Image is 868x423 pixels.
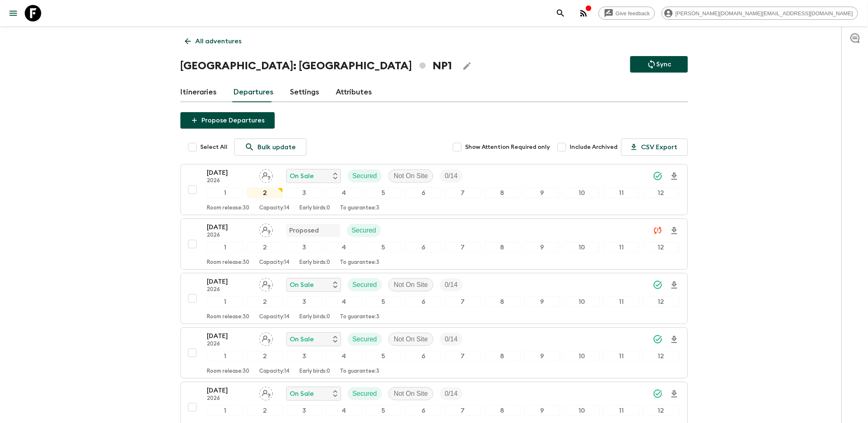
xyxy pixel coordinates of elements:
[445,242,481,253] div: 7
[207,188,243,198] div: 1
[290,171,314,181] p: On Sale
[405,242,441,253] div: 6
[365,188,402,198] div: 5
[564,188,600,198] div: 10
[388,278,433,291] div: Not On Site
[365,351,402,362] div: 5
[662,7,858,20] div: [PERSON_NAME][DOMAIN_NAME][EMAIL_ADDRESS][DOMAIN_NAME]
[340,314,380,320] p: To guarantee: 3
[247,242,283,253] div: 2
[340,259,380,266] p: To guarantee: 3
[5,5,21,21] button: menu
[348,333,382,346] div: Secured
[405,351,441,362] div: 6
[564,405,600,416] div: 10
[340,368,380,375] p: To guarantee: 3
[445,334,458,344] p: 0 / 14
[353,389,377,399] p: Secured
[300,259,330,266] p: Early birds: 0
[201,143,228,151] span: Select All
[445,280,458,290] p: 0 / 14
[405,296,441,307] div: 6
[207,232,253,239] p: 2026
[207,287,253,293] p: 2026
[247,296,283,307] div: 2
[405,405,441,416] div: 6
[440,169,463,183] div: Trip Fill
[394,334,428,344] p: Not On Site
[347,224,381,237] div: Secured
[286,242,323,253] div: 3
[484,405,521,416] div: 8
[207,314,250,320] p: Room release: 30
[653,334,663,344] svg: Synced Successfully
[260,259,290,266] p: Capacity: 14
[260,368,290,375] p: Capacity: 14
[643,296,679,307] div: 12
[207,341,253,348] p: 2026
[643,242,679,253] div: 12
[394,389,428,399] p: Not On Site
[207,405,243,416] div: 1
[326,351,362,362] div: 4
[353,171,377,181] p: Secured
[653,171,663,181] svg: Synced Successfully
[466,143,550,151] span: Show Attention Required only
[603,188,639,198] div: 11
[290,226,319,235] p: Proposed
[603,405,639,416] div: 11
[445,351,481,362] div: 7
[669,172,679,181] svg: Download Onboarding
[611,10,655,16] span: Give feedback
[247,351,283,362] div: 2
[326,242,362,253] div: 4
[207,178,253,184] p: 2026
[445,296,481,307] div: 7
[180,82,217,102] a: Itineraries
[247,405,283,416] div: 2
[669,335,679,345] svg: Download Onboarding
[630,56,688,73] button: Sync adventure departures to the booking engine
[603,296,639,307] div: 11
[603,242,639,253] div: 11
[180,112,275,129] button: Propose Departures
[484,242,521,253] div: 8
[669,226,679,236] svg: Download Onboarding
[300,368,330,375] p: Early birds: 0
[524,296,560,307] div: 9
[388,333,433,346] div: Not On Site
[603,351,639,362] div: 11
[259,389,273,396] span: Assign pack leader
[207,259,250,266] p: Room release: 30
[326,188,362,198] div: 4
[365,405,402,416] div: 5
[180,58,452,74] h1: [GEOGRAPHIC_DATA]: [GEOGRAPHIC_DATA] NP1
[207,277,253,287] p: [DATE]
[388,169,433,183] div: Not On Site
[336,82,372,102] a: Attributes
[259,172,273,178] span: Assign pack leader
[207,395,253,402] p: 2026
[259,280,273,287] span: Assign pack leader
[524,405,560,416] div: 9
[326,296,362,307] div: 4
[440,333,463,346] div: Trip Fill
[348,169,382,183] div: Secured
[524,242,560,253] div: 9
[196,36,242,46] p: All adventures
[621,139,688,156] button: CSV Export
[564,296,600,307] div: 10
[234,139,306,156] a: Bulk update
[564,242,600,253] div: 10
[286,188,323,198] div: 3
[353,334,377,344] p: Secured
[180,219,688,270] button: [DATE]2026Assign pack leaderProposedSecured123456789101112Room release:30Capacity:14Early birds:0...
[286,296,323,307] div: 3
[445,405,481,416] div: 7
[260,314,290,320] p: Capacity: 14
[524,188,560,198] div: 9
[445,188,481,198] div: 7
[180,33,246,49] a: All adventures
[394,280,428,290] p: Not On Site
[643,188,679,198] div: 12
